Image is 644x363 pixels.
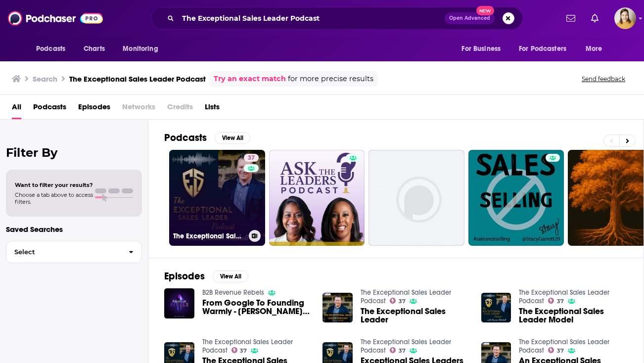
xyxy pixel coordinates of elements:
[461,42,501,56] span: For Business
[202,288,264,297] a: B2B Revenue Rebels
[167,99,193,119] span: Credits
[519,307,628,324] a: The Exceptional Sales Leader Model
[455,40,513,58] button: open menu
[322,293,353,323] img: The Exceptional Sales Leader
[173,232,245,240] h3: The Exceptional Sales Leader Podcast
[557,299,564,304] span: 37
[12,99,21,119] a: All
[69,74,206,84] h3: The Exceptional Sales Leader Podcast
[84,42,105,56] span: Charts
[213,271,248,282] button: View All
[202,299,311,316] span: From Google To Founding Warmly - [PERSON_NAME] Joins The Exceptional Sales Leader Podcast
[244,154,259,162] a: 37
[169,150,265,246] a: 37The Exceptional Sales Leader Podcast
[164,270,205,282] h2: Episodes
[6,225,142,234] p: Saved Searches
[36,42,65,56] span: Podcasts
[6,241,142,263] button: Select
[6,145,142,160] h2: Filter By
[548,298,564,304] a: 37
[123,42,158,56] span: Monitoring
[164,270,248,282] a: EpisodesView All
[512,40,581,58] button: open menu
[15,191,93,205] span: Choose a tab above to access filters.
[614,7,636,29] img: User Profile
[77,40,111,58] a: Charts
[122,99,155,119] span: Networks
[202,299,311,316] a: From Google To Founding Warmly - Max Greenwald Joins The Exceptional Sales Leader Podcast
[205,99,220,119] a: Lists
[151,7,523,30] div: Search podcasts, credits, & more...
[178,10,445,26] input: Search podcasts, credits, & more...
[548,347,564,353] a: 37
[519,288,609,305] a: The Exceptional Sales Leader Podcast
[288,73,373,85] span: for more precise results
[361,338,451,355] a: The Exceptional Sales Leader Podcast
[476,6,494,15] span: New
[390,298,406,304] a: 37
[579,40,615,58] button: open menu
[399,299,406,304] span: 37
[164,288,194,318] img: From Google To Founding Warmly - Max Greenwald Joins The Exceptional Sales Leader Podcast
[240,349,247,353] span: 37
[579,75,628,83] button: Send feedback
[164,132,207,144] h2: Podcasts
[78,99,110,119] a: Episodes
[33,99,66,119] a: Podcasts
[519,338,609,355] a: The Exceptional Sales Leader Podcast
[33,74,57,84] h3: Search
[614,7,636,29] span: Logged in as rebecca77781
[361,307,469,324] a: The Exceptional Sales Leader
[6,249,121,255] span: Select
[116,40,171,58] button: open menu
[164,132,250,144] a: PodcastsView All
[390,347,406,353] a: 37
[562,10,579,27] a: Show notifications dropdown
[15,181,93,188] span: Want to filter your results?
[557,349,564,353] span: 37
[248,153,255,163] span: 37
[215,132,250,144] button: View All
[8,9,103,28] img: Podchaser - Follow, Share and Rate Podcasts
[231,347,247,353] a: 37
[481,293,511,323] img: The Exceptional Sales Leader Model
[587,10,602,27] a: Show notifications dropdown
[29,40,78,58] button: open menu
[614,7,636,29] button: Show profile menu
[361,288,451,305] a: The Exceptional Sales Leader Podcast
[214,73,286,85] a: Try an exact match
[449,16,490,21] span: Open Advanced
[586,42,602,56] span: More
[399,349,406,353] span: 37
[202,338,293,355] a: The Exceptional Sales Leader Podcast
[519,42,566,56] span: For Podcasters
[445,12,495,24] button: Open AdvancedNew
